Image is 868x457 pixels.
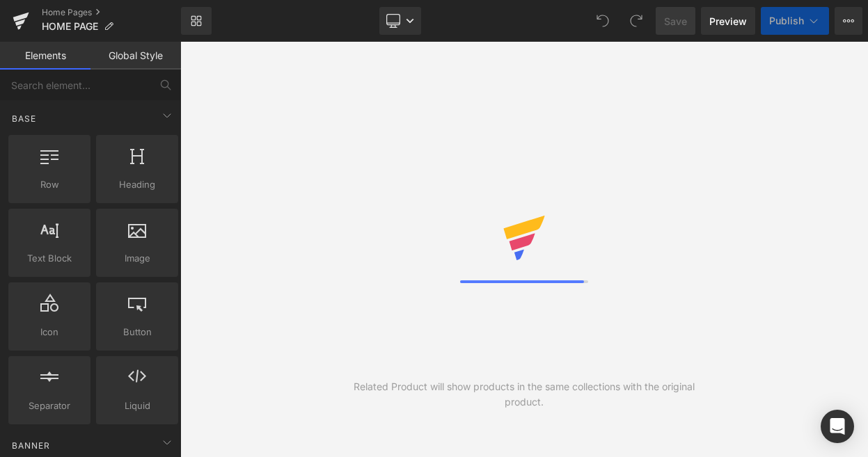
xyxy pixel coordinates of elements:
[100,177,174,192] span: Heading
[100,325,174,339] span: Button
[622,7,650,35] button: Redo
[701,7,755,35] a: Preview
[10,439,52,452] span: Banner
[589,7,617,35] button: Undo
[821,410,854,443] div: Open Intercom Messenger
[769,15,804,26] span: Publish
[13,399,86,413] span: Separator
[352,379,696,410] div: Related Product will show products in the same collections with the original product.
[42,21,98,32] span: HOME PAGE
[42,7,181,18] a: Home Pages
[835,7,862,35] button: More
[664,14,687,29] span: Save
[761,7,829,35] button: Publish
[10,112,38,125] span: Base
[100,399,174,413] span: Liquid
[100,251,174,266] span: Image
[13,177,86,192] span: Row
[181,7,212,35] a: New Library
[90,42,181,70] a: Global Style
[13,325,86,339] span: Icon
[709,14,747,29] span: Preview
[13,251,86,266] span: Text Block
